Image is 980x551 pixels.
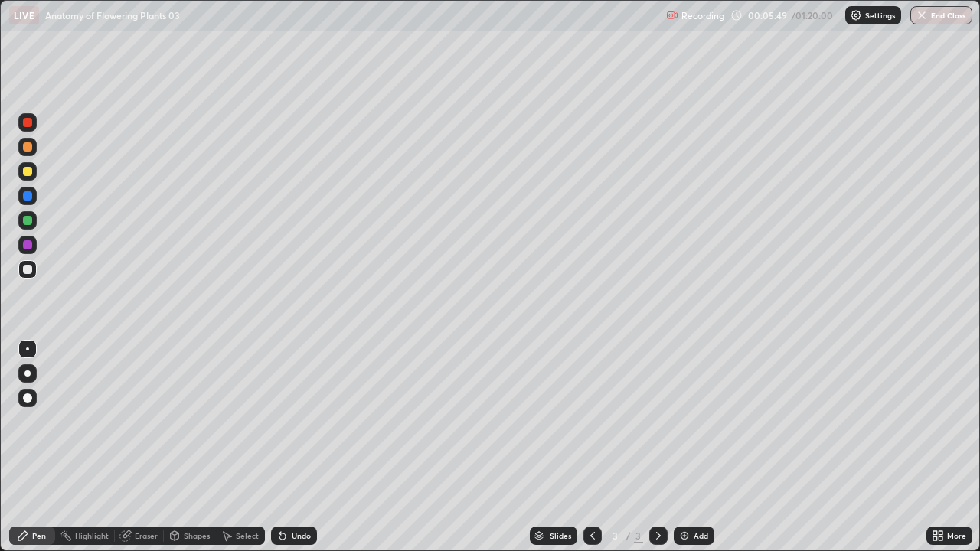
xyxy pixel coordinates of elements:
button: End Class [910,6,972,24]
div: 3 [608,531,623,540]
div: Add [694,532,708,540]
p: LIVE [14,9,34,21]
img: class-settings-icons [850,9,862,21]
div: Select [236,532,259,540]
p: Anatomy of Flowering Plants 03 [45,9,180,21]
div: / [626,531,631,540]
p: Settings [865,11,895,19]
p: Recording [681,10,724,21]
div: Eraser [135,532,158,540]
div: Undo [292,532,311,540]
div: Slides [550,532,571,540]
img: recording.375f2c34.svg [666,9,678,21]
img: add-slide-button [678,530,691,542]
div: 3 [634,529,643,543]
div: Shapes [184,532,210,540]
div: Pen [32,532,46,540]
div: More [947,532,966,540]
div: Highlight [75,532,109,540]
img: end-class-cross [916,9,928,21]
